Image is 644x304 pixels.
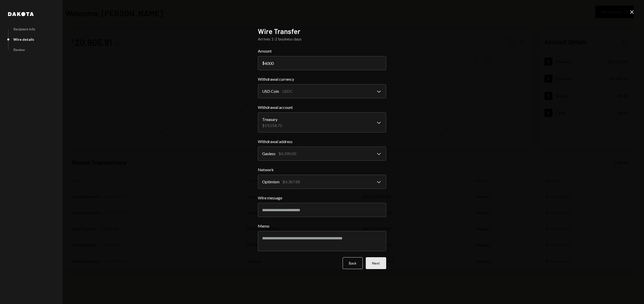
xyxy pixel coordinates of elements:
label: Amount [258,48,386,54]
div: Arrives 1-2 business days [258,36,386,42]
button: Withdrawal currency [258,84,386,98]
button: Back [343,257,363,269]
label: Withdrawal account [258,104,386,110]
button: Withdrawal account [258,112,386,133]
label: Memo [258,223,386,229]
button: Withdrawal address [258,147,386,161]
div: Review [13,48,25,52]
div: USDC [282,88,293,94]
button: Network [258,175,386,189]
div: Wire details [13,37,34,41]
div: $ [262,61,265,65]
button: Next [366,257,386,269]
div: Recipient info [13,27,35,31]
label: Wire message [258,195,386,201]
h2: Wire Transfer [258,26,386,36]
label: Network [258,167,386,173]
input: 0.00 [258,56,386,70]
label: Withdrawal address [258,139,386,145]
label: Withdrawal currency [258,76,386,82]
div: $4,390.00 [278,151,296,157]
div: $4,387.88 [283,179,300,185]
